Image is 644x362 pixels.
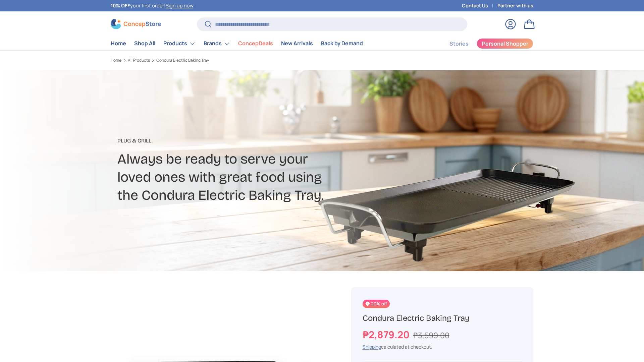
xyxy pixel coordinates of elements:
a: Contact Us [462,2,497,9]
a: New Arrivals [281,37,313,50]
summary: Products [159,37,200,50]
a: Shipping [363,344,381,350]
a: Products [163,37,196,50]
p: your first order! . [111,2,195,9]
strong: ₱2,879.20 [363,328,411,341]
nav: Primary [111,37,363,50]
summary: Brands [200,37,234,50]
strong: 10% OFF [111,2,130,9]
a: Brands [204,37,230,50]
a: Condura Electric Baking Tray [156,58,209,62]
a: Home [111,58,121,62]
a: All Products [128,58,150,62]
span: Personal Shopper [482,41,528,46]
nav: Secondary [433,37,533,50]
a: Home [111,37,126,50]
p: Plug & Grill. [117,137,375,145]
nav: Breadcrumbs [111,57,335,63]
a: Back by Demand [321,37,363,50]
img: ConcepStore [111,19,161,29]
h2: Always be ready to serve your loved ones with great food using the Condura Electric Baking Tray. [117,150,375,204]
h1: Condura Electric Baking Tray [363,313,522,323]
a: Sign up now [166,2,193,9]
a: Partner with us [497,2,533,9]
a: ConcepDeals [238,37,273,50]
a: Shop All [134,37,155,50]
a: Personal Shopper [477,38,533,49]
a: Stories [449,37,469,50]
div: calculated at checkout. [363,343,522,350]
span: 20% off [363,300,390,308]
s: ₱3,599.00 [413,330,449,341]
